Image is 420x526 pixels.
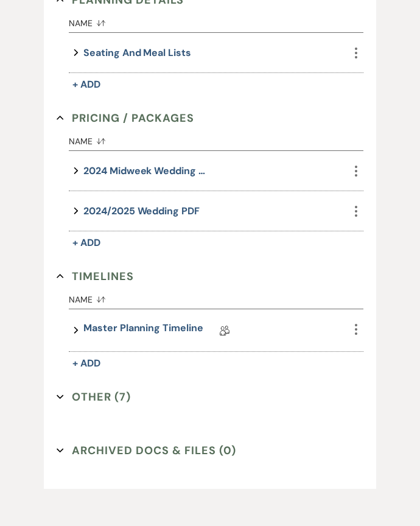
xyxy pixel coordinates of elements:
[83,321,203,340] a: Master Planning Timeline
[69,321,83,340] button: expand
[72,357,100,370] span: + Add
[83,45,191,61] button: Seating and Meal lists
[69,235,104,252] button: + Add
[69,286,348,309] button: Name
[72,79,100,91] span: + Add
[69,77,104,94] button: + Add
[83,203,199,220] button: 2024/2025 Wedding PDF
[69,203,83,220] button: expand
[57,442,236,460] button: Archived Docs & Files (0)
[72,237,100,250] span: + Add
[69,45,83,61] button: expand
[83,163,205,180] button: 2024 Midweek Wedding ebrochure
[69,10,348,33] button: Name
[57,268,134,286] button: Timelines
[69,128,348,151] button: Name
[57,388,131,407] button: Other (7)
[69,163,83,180] button: expand
[57,110,194,128] button: Pricing / Packages
[69,356,104,373] button: + Add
